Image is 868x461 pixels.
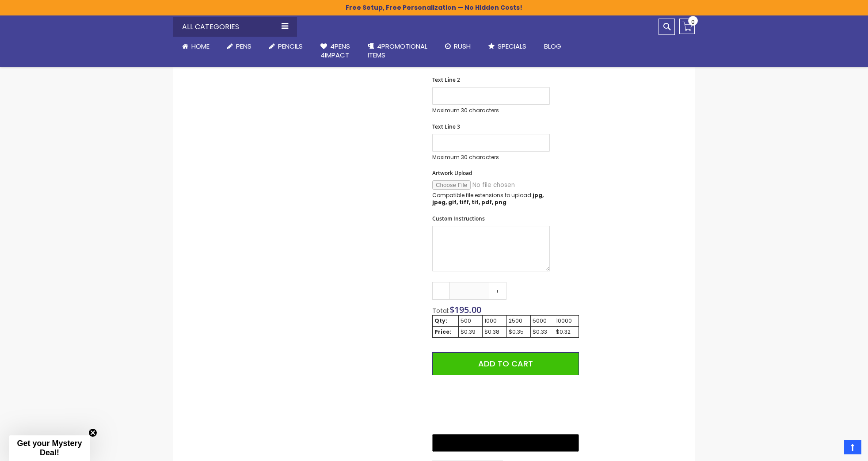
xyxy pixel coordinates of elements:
[278,42,303,51] span: Pencils
[480,37,535,56] a: Specials
[556,328,577,335] div: $0.32
[432,154,550,161] p: Maximum 30 characters
[432,352,579,375] button: Add to Cart
[544,42,561,51] span: Blog
[484,328,504,335] div: $0.38
[9,435,90,461] div: Get your Mystery Deal!Close teaser
[535,37,570,56] a: Blog
[17,439,82,457] span: Get your Mystery Deal!
[795,437,868,461] iframe: Google Customer Reviews
[173,37,218,56] a: Home
[320,42,350,60] span: 4Pens 4impact
[432,434,579,452] button: Buy with GPay
[461,317,480,324] div: 500
[432,169,472,177] span: Artwork Upload
[533,328,552,335] div: $0.33
[434,317,447,324] strong: Qty:
[432,215,485,222] span: Custom Instructions
[432,306,449,315] span: Total:
[434,328,451,335] strong: Price:
[489,282,506,300] a: +
[359,37,436,65] a: 4PROMOTIONALITEMS
[218,37,260,56] a: Pens
[191,42,209,51] span: Home
[88,428,97,437] button: Close teaser
[368,42,427,60] span: 4PROMOTIONAL ITEMS
[533,317,552,324] div: 5000
[509,328,529,335] div: $0.35
[509,317,529,324] div: 2500
[432,192,550,206] p: Compatible file extensions to upload:
[691,18,695,26] span: 0
[484,317,504,324] div: 1000
[432,123,460,130] span: Text Line 3
[556,317,577,324] div: 10000
[312,37,359,65] a: 4Pens4impact
[432,191,544,206] strong: jpg, jpeg, gif, tiff, tif, pdf, png
[432,382,579,428] iframe: PayPal
[260,37,312,56] a: Pencils
[173,17,297,37] div: All Categories
[432,107,550,114] p: Maximum 30 characters
[454,304,481,316] span: 195.00
[236,42,251,51] span: Pens
[432,282,450,300] a: -
[461,328,480,335] div: $0.39
[454,42,471,51] span: Rush
[432,76,460,84] span: Text Line 2
[449,304,481,316] span: $
[498,42,526,51] span: Specials
[679,19,695,34] a: 0
[478,358,533,369] span: Add to Cart
[436,37,480,56] a: Rush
